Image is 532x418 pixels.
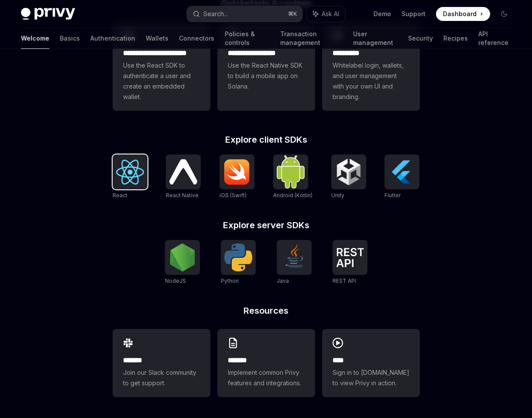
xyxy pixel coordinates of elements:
a: Transaction management [280,28,343,49]
a: Authentication [90,28,135,49]
span: Implement common Privy features and integrations. [228,367,305,388]
h2: Explore client SDKs [113,135,420,144]
img: React Native [169,159,197,184]
span: Join our Slack community to get support. [123,367,200,388]
a: Android (Kotlin)Android (Kotlin) [273,154,312,200]
span: Python [221,278,239,284]
img: Python [224,243,252,271]
a: PythonPython [221,240,256,285]
a: Support [402,10,426,18]
img: Unity [335,158,363,186]
h2: Explore server SDKs [113,221,420,230]
span: React Native [166,192,199,199]
a: JavaJava [277,240,312,285]
img: NodeJS [168,243,196,271]
a: UnityUnity [331,154,366,200]
span: Java [277,278,289,284]
img: Android (Kotlin) [277,155,305,188]
a: iOS (Swift)iOS (Swift) [220,154,254,200]
span: NodeJS [165,278,186,284]
span: Use the React Native SDK to build a mobile app on Solana. [228,60,305,92]
a: **** **Implement common Privy features and integrations. [217,329,315,397]
span: Unity [331,192,344,199]
a: NodeJSNodeJS [165,240,200,285]
span: React [113,192,127,199]
img: REST API [336,248,364,267]
a: **** *****Whitelabel login, wallets, and user management with your own UI and branding. [322,22,420,111]
a: Welcome [21,28,49,49]
img: Flutter [388,158,416,186]
a: React NativeReact Native [166,154,201,200]
a: Demo [374,10,391,18]
a: API reference [478,28,511,49]
a: Recipes [443,28,468,49]
img: iOS (Swift) [223,159,251,185]
a: Security [408,28,433,49]
a: **** **Join our Slack community to get support. [113,329,210,397]
a: ReactReact [113,154,148,200]
a: Policies & controls [225,28,270,49]
a: Basics [60,28,80,49]
span: Whitelabel login, wallets, and user management with your own UI and branding. [333,60,409,102]
a: REST APIREST API [333,240,367,285]
a: User management [353,28,398,49]
button: Ask AI [307,6,345,22]
button: Toggle dark mode [497,7,511,21]
img: dark logo [21,8,75,20]
button: Search...⌘K [187,6,303,22]
a: **** **** **** ***Use the React Native SDK to build a mobile app on Solana. [217,22,315,111]
span: Android (Kotlin) [273,192,312,199]
div: Search... [203,9,228,19]
span: Dashboard [443,10,477,18]
span: Use the React SDK to authenticate a user and create an embedded wallet. [123,60,200,102]
a: ****Sign in to [DOMAIN_NAME] to view Privy in action. [322,329,420,397]
span: iOS (Swift) [220,192,247,199]
a: Wallets [146,28,168,49]
span: REST API [333,278,356,284]
a: Dashboard [436,7,490,21]
span: Sign in to [DOMAIN_NAME] to view Privy in action. [333,367,409,388]
img: Java [280,243,308,271]
h2: Resources [113,306,420,315]
span: ⌘ K [288,10,297,17]
a: Connectors [179,28,214,49]
span: Flutter [384,192,401,199]
img: React [116,160,144,185]
span: Ask AI [322,10,339,18]
a: FlutterFlutter [384,154,419,200]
